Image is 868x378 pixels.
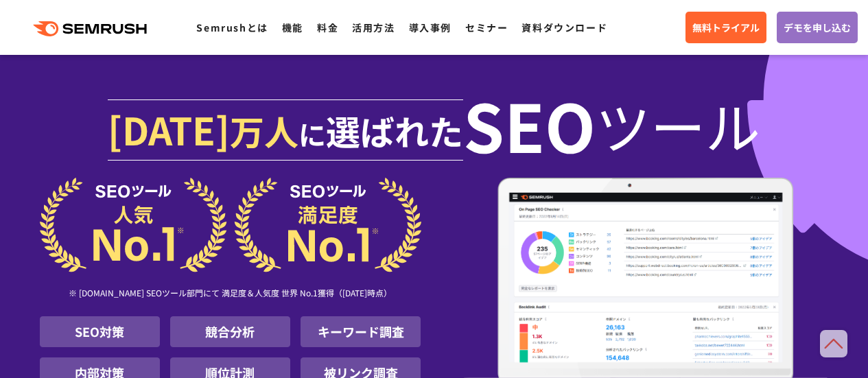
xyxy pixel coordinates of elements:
[692,20,760,35] span: 無料トライアル
[301,316,421,347] li: キーワード調査
[352,21,395,34] a: 活用方法
[40,272,421,316] div: ※ [DOMAIN_NAME] SEOツール部門にて 満足度＆人気度 世界 No.1獲得（[DATE]時点）
[317,21,338,34] a: 料金
[108,102,230,156] span: [DATE]
[298,114,326,154] span: に
[409,21,451,34] a: 導入事例
[196,21,268,34] a: Semrushとは
[326,106,463,155] span: 選ばれた
[521,21,607,34] a: 資料ダウンロード
[777,12,858,43] a: デモを申し込む
[784,20,851,35] span: デモを申し込む
[230,106,298,155] span: 万人
[40,316,160,347] li: SEO対策
[685,12,766,43] a: 無料トライアル
[463,97,596,152] span: SEO
[282,21,303,34] a: 機能
[596,97,760,152] span: ツール
[170,316,290,347] li: 競合分析
[465,21,508,34] a: セミナー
